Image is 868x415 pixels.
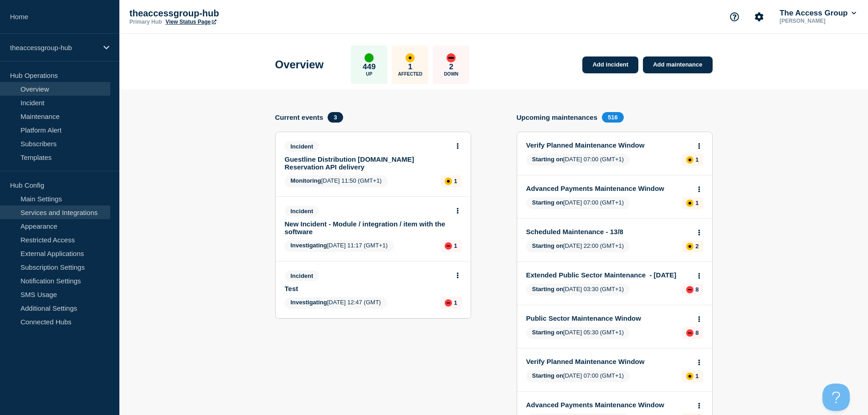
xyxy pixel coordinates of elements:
[526,184,691,192] a: Advanced Payments Maintenance Window
[526,154,630,166] span: [DATE] 07:00 (GMT+1)
[526,314,691,322] a: Public Sector Maintenance Window
[285,271,319,281] span: Incident
[363,62,375,72] p: 449
[822,384,850,411] iframe: Help Scout Beacon - Open
[291,242,327,249] span: Investigating
[398,72,422,77] p: Affected
[285,220,449,236] a: New Incident - Module / integration / item with the software
[686,373,693,380] div: affected
[275,113,324,121] h4: Current events
[750,7,769,26] button: Account settings
[165,19,216,25] a: View Status Page
[517,113,598,121] h4: Upcoming maintenances
[445,242,452,250] div: down
[445,299,452,307] div: down
[444,72,458,77] p: Down
[532,199,564,206] span: Starting on
[532,156,564,163] span: Starting on
[10,44,98,51] p: theaccessgroup-hub
[532,286,564,292] span: Starting on
[445,178,452,185] div: affected
[285,285,449,292] a: Test
[449,62,453,72] p: 2
[447,53,456,62] div: down
[285,240,394,252] span: [DATE] 11:17 (GMT+1)
[643,56,712,73] a: Add maintenance
[695,286,699,293] p: 8
[725,7,744,26] button: Support
[526,284,630,296] span: [DATE] 03:30 (GMT+1)
[532,242,564,249] span: Starting on
[532,329,564,336] span: Starting on
[285,297,387,309] span: [DATE] 12:47 (GMT)
[695,243,699,250] p: 2
[526,197,630,209] span: [DATE] 07:00 (GMT+1)
[526,401,691,409] a: Advanced Payments Maintenance Window
[275,58,324,71] h1: Overview
[526,228,691,236] a: Scheduled Maintenance - 13/8
[454,299,457,306] p: 1
[532,372,564,379] span: Starting on
[526,358,691,365] a: Verify Planned Maintenance Window
[366,72,372,77] p: Up
[129,19,162,25] p: Primary Hub
[291,177,321,184] span: Monitoring
[695,373,699,379] p: 1
[408,62,412,72] p: 1
[454,242,457,249] p: 1
[602,112,624,123] span: 516
[285,141,319,152] span: Incident
[695,156,699,163] p: 1
[695,329,699,336] p: 8
[129,8,312,19] p: theaccessgroup-hub
[526,141,691,149] a: Verify Planned Maintenance Window
[291,299,327,306] span: Investigating
[778,18,858,24] p: [PERSON_NAME]
[454,178,457,184] p: 1
[582,56,638,73] a: Add incident
[695,200,699,206] p: 1
[778,9,858,18] button: The Access Group
[285,175,388,187] span: [DATE] 11:50 (GMT+1)
[686,286,693,293] div: down
[686,329,693,337] div: down
[328,112,343,123] span: 3
[686,200,693,207] div: affected
[406,53,415,62] div: affected
[526,370,630,382] span: [DATE] 07:00 (GMT+1)
[526,327,630,339] span: [DATE] 05:30 (GMT+1)
[686,243,693,250] div: affected
[285,155,449,171] a: Guestline Distribution [DOMAIN_NAME] Reservation API delivery
[526,241,630,252] span: [DATE] 22:00 (GMT+1)
[285,206,319,216] span: Incident
[686,156,693,164] div: affected
[365,53,374,62] div: up
[526,271,691,279] a: Extended Public Sector Maintenance - [DATE]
